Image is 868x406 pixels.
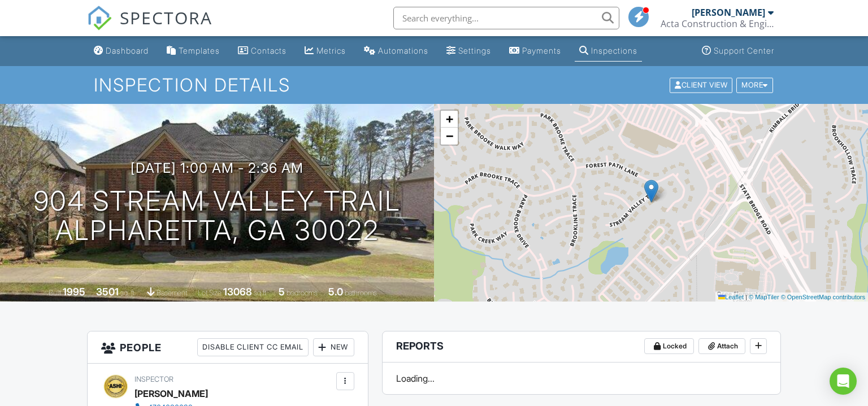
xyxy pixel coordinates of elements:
[446,129,453,143] span: −
[134,385,208,402] div: [PERSON_NAME]
[89,41,153,62] a: Dashboard
[328,286,343,298] div: 5.0
[254,289,268,297] span: sq.ft.
[718,294,744,300] a: Leaflet
[781,294,865,300] a: © OpenStreetMap contributors
[378,46,428,55] div: Automations
[279,286,285,298] div: 5
[441,128,458,145] a: Zoom out
[669,80,735,89] a: Client View
[300,41,350,62] a: Metrics
[233,41,291,62] a: Contacts
[393,7,619,29] input: Search everything...
[359,41,433,62] a: Automations (Basic)
[446,112,453,126] span: +
[313,338,354,356] div: New
[591,46,637,55] div: Inspections
[736,77,773,93] div: More
[749,294,779,300] a: © MapTiler
[179,46,220,55] div: Templates
[94,75,774,95] h1: Inspection Details
[287,289,318,297] span: bedrooms
[131,160,303,176] h3: [DATE] 1:00 am - 2:36 am
[87,6,112,30] img: The Best Home Inspection Software - Spectora
[697,41,779,62] a: Support Center
[251,46,287,55] div: Contacts
[316,46,346,55] div: Metrics
[120,6,212,29] span: SPECTORA
[88,331,368,364] h3: People
[134,375,173,383] span: Inspector
[505,41,566,62] a: Payments
[661,18,774,29] div: Acta Construction & Engineering, LLC
[441,111,458,128] a: Zoom in
[442,41,496,62] a: Settings
[49,289,61,297] span: Built
[692,7,765,18] div: [PERSON_NAME]
[458,46,491,55] div: Settings
[714,46,774,55] div: Support Center
[830,368,857,395] div: Open Intercom Messenger
[198,289,222,297] span: Lot Size
[644,180,658,203] img: Marker
[223,286,252,298] div: 13068
[157,289,187,297] span: basement
[197,338,309,356] div: Disable Client CC Email
[162,41,224,62] a: Templates
[33,186,401,246] h1: 904 Stream Valley Trail Alpharetta, GA 30022
[345,289,377,297] span: bathrooms
[63,286,85,298] div: 1995
[87,15,212,39] a: SPECTORA
[96,286,119,298] div: 3501
[106,46,149,55] div: Dashboard
[575,41,642,62] a: Inspections
[522,46,561,55] div: Payments
[120,289,136,297] span: sq. ft.
[745,294,747,300] span: |
[670,77,732,93] div: Client View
